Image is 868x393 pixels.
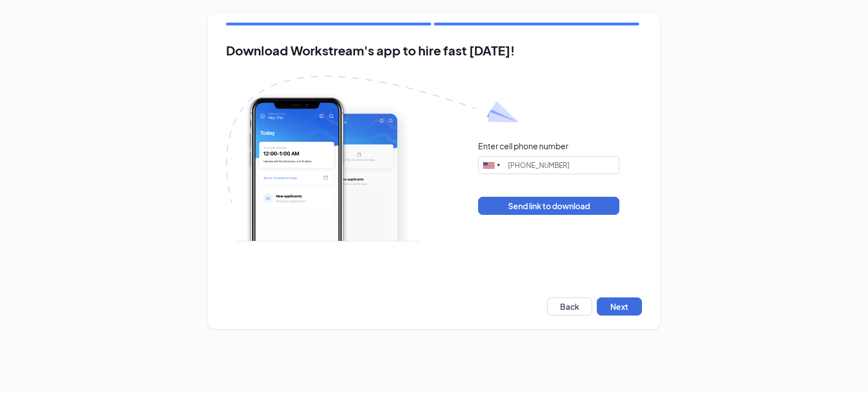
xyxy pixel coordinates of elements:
[547,297,592,316] button: Back
[226,44,642,58] h2: Download Workstream's app to hire fast [DATE]!
[226,76,519,241] img: Download Workstream's app with paper plane
[478,140,568,152] div: Enter cell phone number
[478,156,619,174] input: (201) 555-0123
[478,197,619,215] button: Send link to download
[479,157,505,174] div: United States: +1
[597,297,642,316] button: Next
